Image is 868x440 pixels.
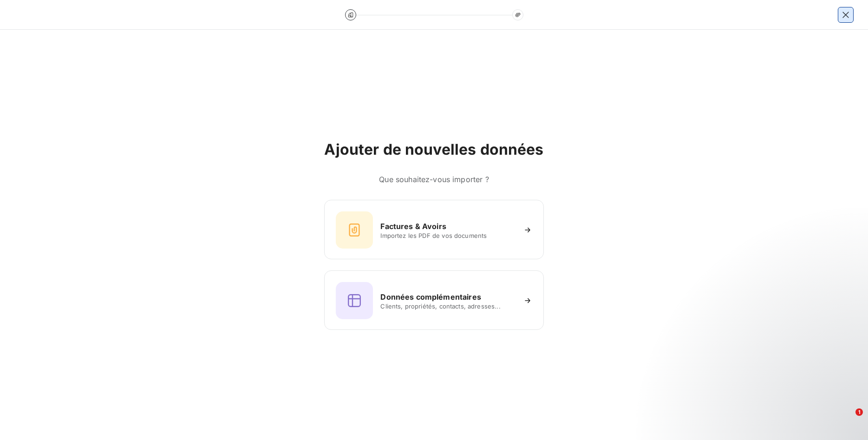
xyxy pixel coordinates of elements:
h6: Que souhaitez-vous importer ? [324,174,543,185]
iframe: Intercom notifications message [682,350,868,415]
iframe: Intercom live chat [836,408,859,431]
span: 1 [855,408,863,416]
h2: Ajouter de nouvelles données [324,140,543,159]
span: Clients, propriétés, contacts, adresses... [380,302,515,310]
h6: Données complémentaires [380,291,481,302]
h6: Factures & Avoirs [380,221,446,232]
span: Importez les PDF de vos documents [380,232,515,239]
